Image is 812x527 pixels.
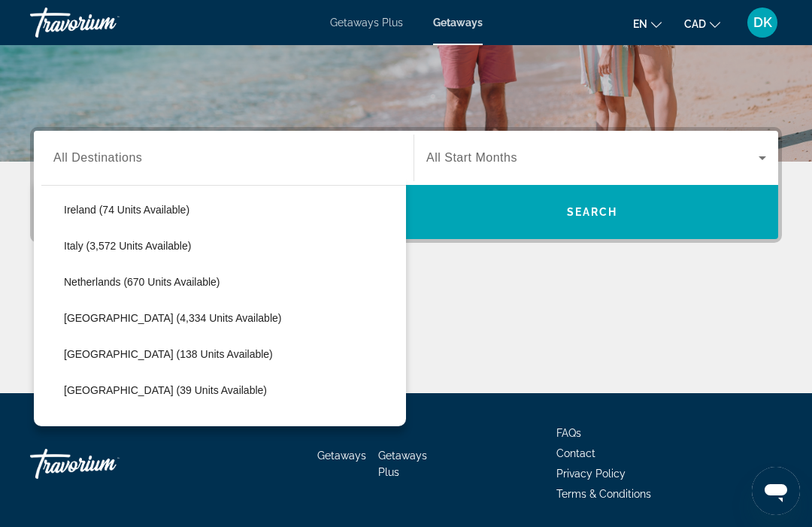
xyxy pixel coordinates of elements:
[56,196,406,223] button: Select destination: Ireland (74 units available)
[53,150,394,168] input: Select destination
[64,348,273,360] span: [GEOGRAPHIC_DATA] (138 units available)
[56,377,406,404] button: Select destination: Slovakia (39 units available)
[556,488,651,500] a: Terms & Conditions
[378,450,427,478] a: Getaways Plus
[684,18,706,30] span: CAD
[406,185,778,239] button: Search
[34,131,778,239] div: Search widget
[56,413,406,440] button: Select destination: Spain (5,598 units available)
[556,427,581,439] a: FAQs
[64,384,267,396] span: [GEOGRAPHIC_DATA] (39 units available)
[743,7,782,38] button: User Menu
[567,206,618,218] span: Search
[30,3,180,42] a: Travorium
[56,268,406,295] button: Select destination: Netherlands (670 units available)
[317,450,366,462] a: Getaways
[56,341,406,368] button: Select destination: Serbia (138 units available)
[556,468,626,480] a: Privacy Policy
[64,240,191,252] span: Italy (3,572 units available)
[30,441,180,486] a: Go Home
[64,276,220,288] span: Netherlands (670 units available)
[64,312,281,324] span: [GEOGRAPHIC_DATA] (4,334 units available)
[753,15,772,30] span: DK
[633,13,662,35] button: Change language
[752,467,800,515] iframe: Button to launch messaging window
[53,151,142,164] span: All Destinations
[64,204,189,216] span: Ireland (74 units available)
[556,447,595,459] a: Contact
[56,232,406,259] button: Select destination: Italy (3,572 units available)
[633,18,647,30] span: en
[426,151,517,164] span: All Start Months
[330,17,403,29] a: Getaways Plus
[684,13,720,35] button: Change currency
[56,304,406,332] button: Select destination: Portugal (4,334 units available)
[56,160,406,187] button: Select destination: Hungary (796 units available)
[34,177,406,426] div: Destination options
[433,17,483,29] a: Getaways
